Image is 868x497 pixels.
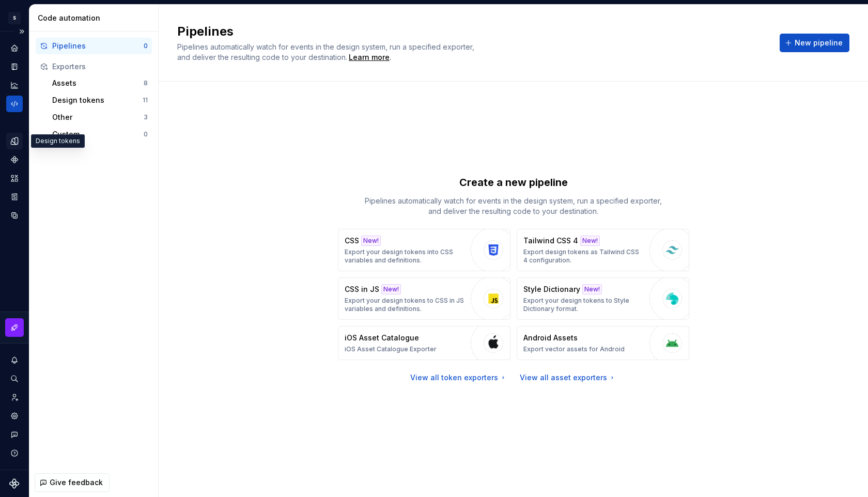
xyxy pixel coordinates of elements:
[361,236,381,246] div: New!
[459,175,568,190] p: Create a new pipeline
[523,345,625,353] p: Export vector assets for Android
[8,12,21,24] div: S
[6,151,23,168] a: Components
[523,284,580,294] p: Style Dictionary
[6,77,23,94] a: Analytics
[347,54,391,61] span: .
[177,42,476,61] span: Pipelines automatically watch for events in the design system, run a specified exporter, and deli...
[9,478,20,489] svg: Supernova Logo
[523,333,578,343] p: Android Assets
[6,170,23,187] a: Assets
[48,92,152,108] button: Design tokens11
[520,372,616,383] a: View all asset exporters
[345,345,437,353] p: iOS Asset Catalogue Exporter
[345,248,466,265] p: Export your design tokens into CSS variables and definitions.
[52,78,144,88] div: Assets
[410,372,507,383] a: View all token exporters
[6,58,23,75] a: Documentation
[795,38,843,48] span: New pipeline
[48,126,152,143] button: Custom0
[6,207,23,224] a: Data sources
[6,40,23,56] a: Home
[144,130,148,138] div: 0
[582,284,602,294] div: New!
[349,52,390,63] a: Learn more
[144,42,148,50] div: 0
[523,297,644,313] p: Export your design tokens to Style Dictionary format.
[517,326,689,360] button: Android AssetsExport vector assets for Android
[6,408,23,424] a: Settings
[35,473,110,492] button: Give feedback
[14,24,29,39] button: Expand sidebar
[144,79,148,87] div: 8
[517,277,689,320] button: Style DictionaryNew!Export your design tokens to Style Dictionary format.
[31,134,85,148] div: Design tokens
[6,352,23,368] button: Notifications
[6,370,23,387] button: Search ⌘K
[381,284,401,294] div: New!
[52,95,143,105] div: Design tokens
[52,41,144,51] div: Pipelines
[48,109,152,126] button: Other3
[780,34,849,52] button: New pipeline
[143,96,148,104] div: 11
[523,236,578,246] p: Tailwind CSS 4
[48,75,152,91] button: Assets8
[6,189,23,205] a: Storybook stories
[6,133,23,149] a: Design tokens
[517,229,689,271] button: Tailwind CSS 4New!Export design tokens as Tailwind CSS 4 configuration.
[345,333,419,343] p: iOS Asset Catalogue
[523,248,644,265] p: Export design tokens as Tailwind CSS 4 configuration.
[580,236,600,246] div: New!
[359,196,669,216] p: Pipelines automatically watch for events in the design system, run a specified exporter, and deli...
[52,112,144,122] div: Other
[6,96,23,112] a: Code automation
[144,113,148,121] div: 3
[52,61,148,72] div: Exporters
[50,477,103,488] span: Give feedback
[52,129,144,139] div: Custom
[345,236,359,246] p: CSS
[345,297,466,313] p: Export your design tokens to CSS in JS variables and definitions.
[2,7,27,29] button: S
[338,326,510,360] button: iOS Asset CatalogueiOS Asset Catalogue Exporter
[6,389,23,406] a: Invite team
[345,284,379,294] p: CSS in JS
[177,23,767,40] h2: Pipelines
[338,277,510,320] button: CSS in JSNew!Export your design tokens to CSS in JS variables and definitions.
[338,229,510,271] button: CSSNew!Export your design tokens into CSS variables and definitions.
[6,426,23,443] button: Contact support
[38,13,154,23] div: Code automation
[36,38,152,54] button: Pipelines0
